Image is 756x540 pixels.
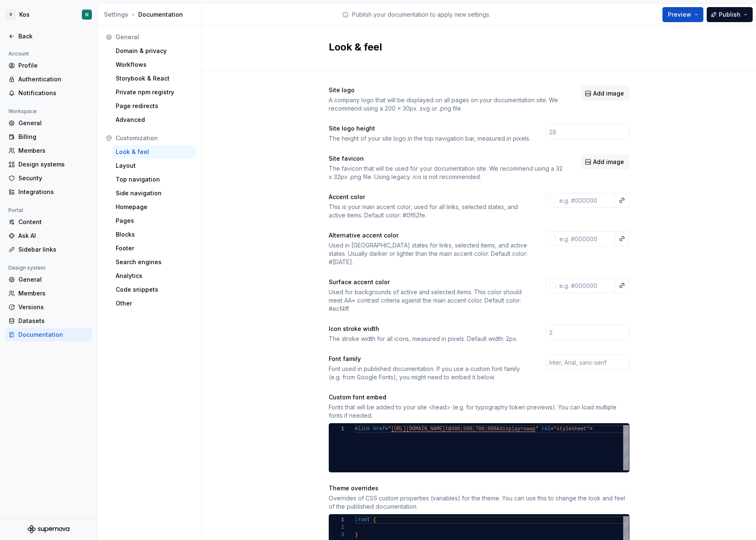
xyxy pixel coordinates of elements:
a: Advanced [112,113,196,126]
div: Pages [116,217,193,225]
button: Publish [707,7,753,22]
div: Site favicon [329,154,364,163]
div: Sidebar links [18,245,89,254]
span: = [385,426,388,432]
a: Notifications [5,86,92,100]
div: Site logo [329,86,355,94]
div: The height of your site logo in the top navigation bar, measured in pixels. [329,134,531,143]
span: " [388,426,391,432]
a: Datasets [5,314,92,328]
a: Profile [5,59,92,72]
div: Design systems [18,160,89,169]
span: "stylesheet" [553,426,589,432]
div: 2 [329,524,344,531]
a: Billing [5,130,92,144]
div: Font used in published documentation. If you use a custom font family (e.g. from Google Fonts), y... [329,365,531,381]
div: Alternative accent color [329,231,398,240]
input: e.g. #000000 [556,278,615,293]
div: Layout [116,161,193,170]
div: The stroke width for all icons, measured in pixels. Default width: 2px. [329,335,531,343]
input: 2 [546,325,629,340]
a: Content [5,215,92,229]
span: Add image [593,158,624,166]
a: Other [112,297,196,310]
div: Members [18,289,89,298]
div: Workflows [116,61,193,69]
div: Advanced [116,116,193,124]
span: } [355,532,358,538]
div: Analytics [116,272,193,280]
a: Footer [112,242,196,255]
span: { [373,517,376,523]
div: Homepage [116,203,193,211]
input: Inter, Arial, sans-serif [546,355,629,370]
div: Billing [18,133,89,141]
a: Analytics [112,269,196,283]
a: Integrations [5,185,92,199]
div: Settings [104,10,128,19]
div: The favicon that will be used for your documentation site. We recommend using a 32 x 32px .png fi... [329,164,566,181]
div: Surface accent color [329,278,390,286]
div: Code snippets [116,285,193,294]
button: Preview [662,7,703,22]
div: Accent color [329,193,365,201]
a: Members [5,144,92,157]
span: Preview [668,10,691,19]
div: Content [18,218,89,226]
div: Members [18,146,89,155]
div: Kos [19,10,30,19]
div: Datasets [18,317,89,325]
span: > [589,426,592,432]
a: Pages [112,214,196,227]
div: 3 [329,531,344,539]
div: Look & feel [116,148,193,156]
a: Top navigation [112,173,196,186]
div: N [85,11,89,18]
span: rel [541,426,551,432]
div: Side navigation [116,189,193,197]
div: Back [18,32,89,40]
div: 1 [329,425,344,433]
a: Private npm registry [112,86,196,99]
h2: Look & feel [329,40,619,54]
div: Blocks [116,230,193,239]
a: Code snippets [112,283,196,296]
div: Top navigation [116,175,193,184]
div: Design system [5,263,49,273]
div: General [18,119,89,127]
input: e.g. #000000 [556,193,615,208]
div: A company logo that will be displayed on all pages on your documentation site. We recommend using... [329,96,566,113]
a: Members [5,287,92,300]
a: Authentication [5,73,92,86]
div: Site logo height [329,124,375,133]
div: Custom font embed [329,393,386,401]
span: :root [355,517,370,523]
div: Page redirects [116,102,193,110]
div: Documentation [104,10,198,19]
input: e.g. #000000 [556,231,615,246]
div: Footer [116,244,193,252]
div: 1 [329,516,344,524]
a: Search engines [112,255,196,269]
div: Icon stroke width [329,325,379,333]
div: Versions [18,303,89,311]
button: VKosN [2,5,95,24]
div: Other [116,299,193,308]
div: Search engines [116,258,193,266]
div: Storybook & React [116,74,193,83]
div: V [6,10,16,20]
span: " [535,426,538,432]
svg: Supernova Logo [28,525,69,533]
div: Security [18,174,89,182]
a: Documentation [5,328,92,341]
button: Add image [581,154,629,169]
a: Look & feel [112,145,196,159]
div: Used for backgrounds of active and selected items. This color should meet AA+ contrast criteria a... [329,288,531,313]
span: href [373,426,385,432]
div: Account [5,49,32,59]
a: Domain & privacy [112,44,196,58]
a: Layout [112,159,196,172]
span: t@400;500;700;800&display=swap [445,426,535,432]
a: Design systems [5,158,92,171]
